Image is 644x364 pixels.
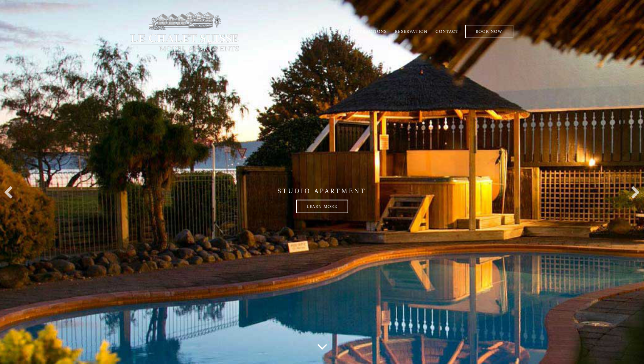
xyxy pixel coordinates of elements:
a: Learn more [296,200,348,213]
a: Attractions [353,29,387,34]
p: STUDIO APARTMENT [129,187,515,195]
a: Rooms [327,29,345,34]
img: lechaletsuisse [129,11,240,52]
a: Reservation [395,29,427,34]
a: Home [305,29,319,34]
a: Contact [436,29,458,34]
a: Book Now [465,25,513,38]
